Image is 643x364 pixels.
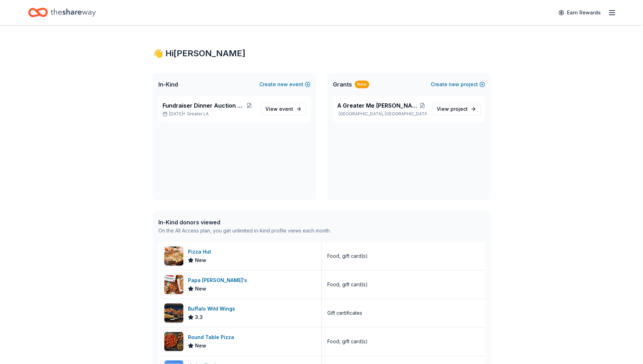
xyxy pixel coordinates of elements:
div: Food, gift card(s) [327,252,368,260]
span: new [277,80,288,89]
img: Image for Round Table Pizza [164,332,183,351]
a: View project [432,103,481,115]
span: New [195,256,206,264]
span: project [450,106,468,112]
img: Image for Buffalo Wild Wings [164,304,183,323]
span: Grants [333,80,352,89]
button: Createnewproject [431,80,485,89]
span: Greater LA [187,111,209,117]
span: 3.3 [195,313,203,321]
span: event [279,106,293,112]
a: View event [261,103,306,115]
span: View [437,105,468,113]
span: New [195,341,206,350]
div: Papa [PERSON_NAME]'s [188,276,250,285]
div: Food, gift card(s) [327,337,368,346]
div: New [355,81,369,88]
span: Fundraiser Dinner Auction & Raffle [163,101,244,110]
div: 👋 Hi [PERSON_NAME] [153,48,491,59]
div: Gift certificates [327,309,362,317]
div: In-Kind donors viewed [158,218,331,226]
span: New [195,285,206,293]
div: Buffalo Wild Wings [188,305,238,313]
span: A Greater Me [PERSON_NAME] Youth Empowerment [337,101,418,110]
img: Image for Papa John's [164,275,183,294]
div: Pizza Hut [188,248,214,256]
p: [DATE] • [163,111,255,117]
a: Home [28,4,96,21]
span: In-Kind [158,80,178,89]
span: new [449,80,459,89]
span: View [265,105,293,113]
div: Food, gift card(s) [327,280,368,289]
a: Earn Rewards [554,6,605,19]
button: Createnewevent [259,80,310,89]
div: On the All Access plan, you get unlimited in-kind profile views each month. [158,226,331,235]
p: [GEOGRAPHIC_DATA], [GEOGRAPHIC_DATA] [337,111,427,117]
img: Image for Pizza Hut [164,247,183,266]
div: Round Table Pizza [188,333,237,341]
